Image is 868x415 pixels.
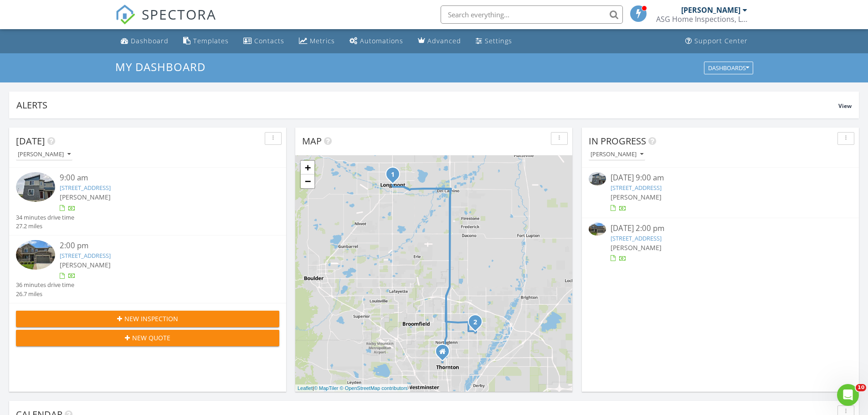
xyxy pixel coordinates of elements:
div: Support Center [694,36,748,45]
div: [PERSON_NAME] [681,5,740,15]
a: Leaflet [298,385,313,391]
button: New Quote [16,330,279,346]
div: 2:00 pm [60,240,257,251]
a: Zoom in [301,161,314,174]
button: [PERSON_NAME] [16,149,72,161]
img: 9363643%2Fcover_photos%2FEXDL8TbrOvvHVjA2aNV3%2Fsmall.jpg [589,223,606,236]
span: New Quote [132,333,170,343]
div: Contacts [254,36,284,45]
span: Map [302,135,322,147]
a: 9:00 am [STREET_ADDRESS] [PERSON_NAME] 34 minutes drive time 27.2 miles [16,172,279,231]
div: 26.7 miles [16,290,74,298]
a: [STREET_ADDRESS] [611,234,662,242]
i: 1 [391,172,395,178]
div: [PERSON_NAME] [591,151,643,158]
a: Templates [180,33,232,50]
input: Search everything... [441,5,623,24]
a: Dashboard [117,33,172,50]
a: Settings [472,33,516,50]
div: Advanced [427,36,461,45]
a: © OpenStreetMap contributors [340,385,408,391]
div: 27.2 miles [16,222,74,231]
div: Automations [360,36,403,45]
a: [STREET_ADDRESS] [60,184,111,192]
div: | [295,384,410,392]
a: [DATE] 2:00 pm [STREET_ADDRESS] [PERSON_NAME] [589,223,852,263]
iframe: Intercom live chat [837,384,859,406]
span: [PERSON_NAME] [60,193,111,201]
a: [STREET_ADDRESS] [611,184,662,192]
a: Advanced [414,33,465,50]
div: Templates [193,36,229,45]
button: New Inspection [16,311,279,327]
i: 2 [473,319,477,326]
div: 12631 Glencoe St, Thornton, CO 80241 [475,322,481,327]
div: Settings [485,36,512,45]
span: In Progress [589,135,646,147]
span: New Inspection [124,314,178,323]
img: 9363588%2Fcover_photos%2FdUJTf8FdbSO6vII5seSU%2Fsmall.jpg [589,172,606,185]
div: Alerts [16,99,838,111]
a: [STREET_ADDRESS] [60,251,111,260]
img: 9363588%2Fcover_photos%2FdUJTf8FdbSO6vII5seSU%2Fsmall.jpg [16,172,55,202]
div: 36 minutes drive time [16,281,74,289]
img: 9363643%2Fcover_photos%2FEXDL8TbrOvvHVjA2aNV3%2Fsmall.jpg [16,240,55,270]
div: Metrics [310,36,335,45]
div: Dashboards [708,65,749,71]
div: [DATE] 2:00 pm [611,223,830,234]
div: Dashboard [131,36,169,45]
a: Support Center [682,33,751,50]
span: [PERSON_NAME] [611,243,662,252]
span: My Dashboard [115,59,205,74]
div: ASG Home Inspections, LLC [656,15,747,24]
a: © MapTiler [314,385,339,391]
span: 10 [856,384,866,391]
a: SPECTORA [115,12,216,31]
div: [PERSON_NAME] [18,151,71,158]
a: [DATE] 9:00 am [STREET_ADDRESS] [PERSON_NAME] [589,172,852,213]
div: 34 minutes drive time [16,213,74,222]
div: 1462 Coral Place , Longmont, CO 80504 [393,174,398,179]
a: Zoom out [301,174,314,188]
a: 2:00 pm [STREET_ADDRESS] [PERSON_NAME] 36 minutes drive time 26.7 miles [16,240,279,298]
div: [DATE] 9:00 am [611,172,830,184]
button: [PERSON_NAME] [589,149,645,161]
span: View [838,102,852,110]
a: Metrics [295,33,339,50]
span: SPECTORA [142,5,216,24]
img: The Best Home Inspection Software - Spectora [115,5,135,25]
span: [PERSON_NAME] [611,193,662,201]
span: [DATE] [16,135,45,147]
div: 729 W. 100th Ave, Northglenn CO 80260 [442,351,448,357]
span: [PERSON_NAME] [60,261,111,269]
div: 9:00 am [60,172,257,184]
a: Contacts [240,33,288,50]
button: Dashboards [704,61,753,74]
a: Automations (Basic) [346,33,407,50]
